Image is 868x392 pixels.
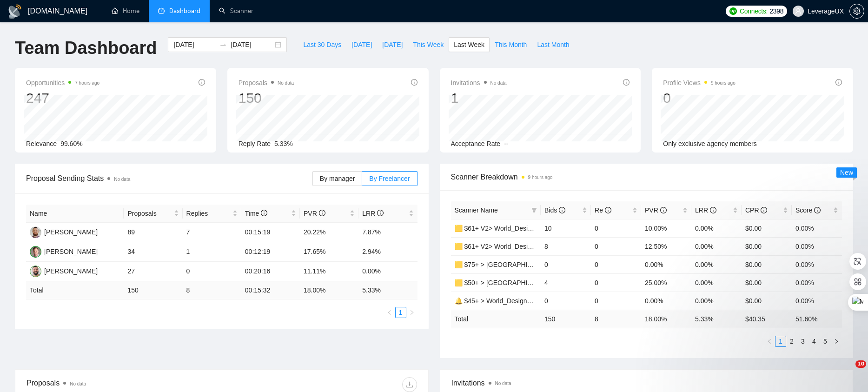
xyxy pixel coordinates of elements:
[183,281,241,299] td: 8
[124,242,182,262] td: 34
[346,37,377,52] button: [DATE]
[530,203,539,217] span: filter
[541,273,591,292] td: 4
[231,40,273,50] input: End date
[15,37,157,59] h1: Team Dashboard
[358,223,417,242] td: 7.87%
[183,262,241,281] td: 0
[239,89,294,107] div: 150
[158,7,165,14] span: dashboard
[241,242,300,262] td: 00:12:19
[451,140,501,147] span: Acceptance Rate
[691,273,742,292] td: 0.00%
[532,37,574,52] button: Last Month
[504,140,508,147] span: --
[261,210,267,216] span: info-circle
[451,77,507,88] span: Invitations
[792,273,842,292] td: 0.00%
[183,223,241,242] td: 7
[695,206,716,214] span: LRR
[745,206,767,214] span: CPR
[7,4,22,19] img: logo
[300,281,358,299] td: 18.00 %
[537,40,569,50] span: Last Month
[645,206,667,214] span: PVR
[740,6,768,16] span: Connects:
[541,310,591,328] td: 150
[274,140,293,147] span: 5.33%
[742,292,792,310] td: $0.00
[729,7,737,15] img: upwork-logo.png
[663,89,735,107] div: 0
[304,210,325,217] span: PVR
[183,242,241,262] td: 1
[849,7,864,15] a: setting
[300,223,358,242] td: 20.22%
[710,207,716,213] span: info-circle
[792,237,842,255] td: 0.00%
[320,175,355,182] span: By manager
[395,307,406,318] li: 1
[541,292,591,310] td: 0
[455,206,498,214] span: Scanner Name
[454,40,484,50] span: Last Week
[814,207,821,213] span: info-circle
[70,381,86,386] span: No data
[408,37,449,52] button: This Week
[406,307,417,318] li: Next Page
[26,173,312,184] span: Proposal Sending Stats
[219,41,227,48] span: swap-right
[413,40,444,50] span: This Week
[591,292,641,310] td: 0
[377,37,408,52] button: [DATE]
[387,310,392,315] span: left
[44,266,98,276] div: [PERSON_NAME]
[173,40,216,50] input: Start date
[169,7,200,15] span: Dashboard
[300,262,358,281] td: 11.11%
[691,255,742,273] td: 0.00%
[451,89,507,107] div: 1
[623,79,629,86] span: info-circle
[455,279,705,286] a: 🟨 $50+ > [GEOGRAPHIC_DATA]+[GEOGRAPHIC_DATA] Only_Tony-UX/UI_General
[406,307,417,318] button: right
[239,77,294,88] span: Proposals
[219,41,227,48] span: to
[30,246,41,258] img: TV
[362,210,384,217] span: LRR
[495,381,511,386] span: No data
[278,80,294,86] span: No data
[591,255,641,273] td: 0
[641,292,691,310] td: 0.00%
[44,227,98,237] div: [PERSON_NAME]
[711,80,735,86] time: 9 hours ago
[663,77,735,88] span: Profile Views
[641,255,691,273] td: 0.00%
[402,377,417,392] button: download
[26,89,99,107] div: 247
[377,210,384,216] span: info-circle
[75,80,99,86] time: 7 hours ago
[219,7,253,15] a: searchScanner
[298,37,346,52] button: Last 30 Days
[241,281,300,299] td: 00:15:32
[792,255,842,273] td: 0.00%
[531,207,537,213] span: filter
[199,79,205,86] span: info-circle
[30,226,41,238] img: AK
[559,207,565,213] span: info-circle
[358,242,417,262] td: 2.94%
[241,262,300,281] td: 00:20:16
[792,219,842,237] td: 0.00%
[245,210,267,217] span: Time
[127,208,172,219] span: Proposals
[591,237,641,255] td: 0
[451,377,842,389] span: Invitations
[27,377,222,392] div: Proposals
[761,207,767,213] span: info-circle
[544,206,565,214] span: Bids
[691,219,742,237] td: 0.00%
[663,140,757,147] span: Only exclusive agency members
[124,205,182,223] th: Proposals
[112,7,139,15] a: homeHome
